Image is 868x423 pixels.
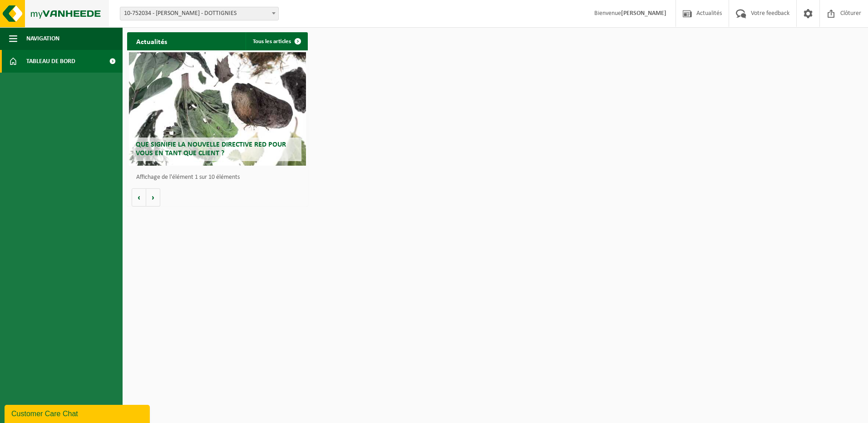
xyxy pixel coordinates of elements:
[127,32,176,50] h2: Actualités
[26,50,75,73] span: Tableau de bord
[132,188,146,207] button: Vorige
[120,7,279,20] span: 10-752034 - STEPHANE SAVARINO - DOTTIGNIES
[129,52,306,166] a: Que signifie la nouvelle directive RED pour vous en tant que client ?
[246,32,307,50] a: Tous les articles
[146,188,160,207] button: Volgende
[136,141,286,157] span: Que signifie la nouvelle directive RED pour vous en tant que client ?
[120,7,278,20] span: 10-752034 - STEPHANE SAVARINO - DOTTIGNIES
[621,10,666,17] strong: [PERSON_NAME]
[5,403,152,423] iframe: chat widget
[136,174,303,181] p: Affichage de l'élément 1 sur 10 éléments
[26,27,59,50] span: Navigation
